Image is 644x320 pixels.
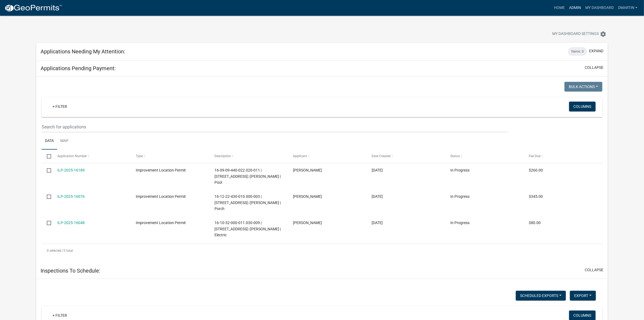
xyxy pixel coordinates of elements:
button: Scheduled Exports [516,291,566,300]
h5: Applications Needing My Attention: [41,48,125,55]
button: Export [570,291,596,300]
span: 16-12-22-430-010.000-003 | 7304 W CO RD 300 S | Courtland Robertson | Porch [214,194,281,211]
span: 16-09-09-440-022.020-011 | 779 S CO RD 1000 E | Sara Litmer | Pool [214,168,281,185]
a: ILP-2025-16189 [57,168,85,172]
span: Sara Litmer [293,168,322,172]
button: expand [589,48,603,54]
datatable-header-cell: Date Created [366,150,445,163]
a: My Dashboard [583,3,616,13]
datatable-header-cell: Type [131,150,209,163]
a: dmartin [616,3,640,13]
span: Date Created [372,154,391,158]
a: Data [42,132,57,150]
datatable-header-cell: Application Number [52,150,131,163]
datatable-header-cell: Applicant [288,150,366,163]
i: settings [600,31,606,37]
a: ILP-2025-16076 [57,194,85,199]
datatable-header-cell: Status [445,150,524,163]
span: Improvement Location Permit [136,168,186,172]
button: My Dashboard Settingssettings [548,29,611,39]
div: Items: 0 [568,47,587,56]
span: Improvement Location Permit [136,194,186,199]
button: collapse [585,65,603,70]
span: Description [214,154,231,158]
datatable-header-cell: Fee Due [524,150,602,163]
span: Application Number [57,154,87,158]
span: Blake [293,221,322,225]
a: Admin [567,3,583,13]
button: Columns [569,102,596,111]
span: 07/31/2025 [372,168,383,172]
span: Courtland Robertson [293,194,322,199]
input: Search for applications [42,121,507,132]
span: 03/24/2025 [372,194,383,199]
h5: Inspections To Schedule: [41,267,100,274]
span: 16-10-32-000-011.030-009 | 2316 E CO RD 500 S | Blake Butz | Electric [214,221,281,237]
span: Type [136,154,143,158]
button: Bulk Actions [564,82,602,92]
a: Map [57,132,72,150]
span: Status [450,154,460,158]
button: collapse [585,267,603,273]
span: $345.00 [529,194,543,199]
a: + Filter [48,102,71,111]
div: 3 total [42,244,602,257]
span: Fee Due [529,154,541,158]
datatable-header-cell: Select [42,150,52,163]
span: My Dashboard Settings [552,31,599,37]
span: In Progress [450,168,470,172]
span: Applicant [293,154,307,158]
a: Home [552,3,567,13]
span: $260.00 [529,168,543,172]
a: ILP-2025-16048 [57,221,85,225]
span: In Progress [450,221,470,225]
span: Improvement Location Permit [136,221,186,225]
span: In Progress [450,194,470,199]
span: 02/12/2025 [372,221,383,225]
datatable-header-cell: Description [209,150,288,163]
h5: Applications Pending Payment: [41,65,116,72]
span: 0 selected / [47,249,64,253]
span: $80.00 [529,221,541,225]
div: collapse [36,76,608,263]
